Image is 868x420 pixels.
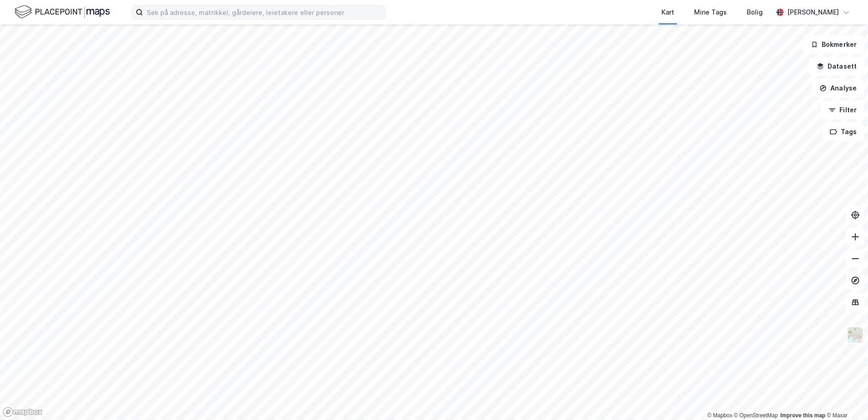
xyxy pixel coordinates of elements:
button: Bokmerker [803,35,864,54]
a: OpenStreetMap [734,412,778,419]
a: Mapbox homepage [3,407,43,417]
div: Bolig [747,7,763,18]
img: Z [847,326,864,344]
a: Mapbox [707,412,732,419]
button: Analyse [812,79,864,97]
button: Tags [822,123,864,141]
iframe: Chat Widget [823,376,868,420]
div: [PERSON_NAME] [787,7,839,18]
button: Filter [821,101,864,119]
input: Søk på adresse, matrikkel, gårdeiere, leietakere eller personer [143,5,385,19]
button: Datasett [809,57,864,75]
div: Kontrollprogram for chat [823,376,868,420]
div: Kart [661,7,674,18]
a: Improve this map [780,412,825,419]
div: Mine Tags [694,7,727,18]
img: logo.f888ab2527a4732fd821a326f86c7f29.svg [15,4,110,20]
